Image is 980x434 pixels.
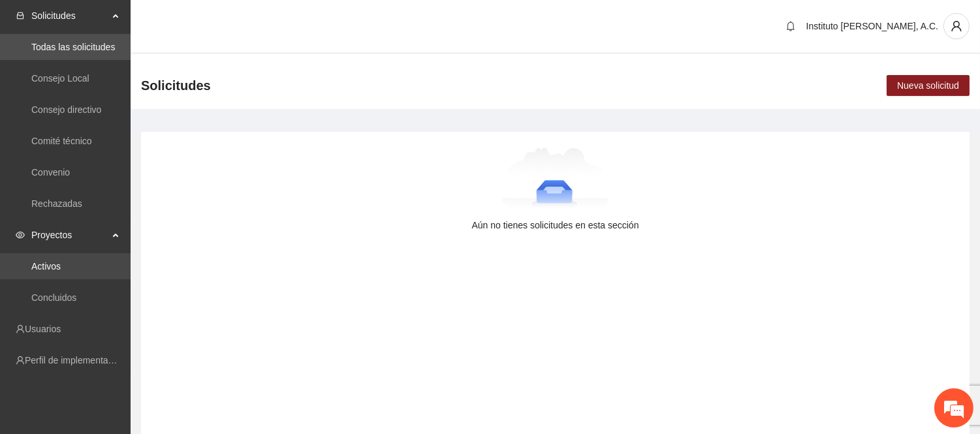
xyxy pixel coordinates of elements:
[502,147,609,213] img: Aún no tienes solicitudes en esta sección
[31,261,61,271] a: Activos
[31,136,92,146] a: Comité técnico
[31,73,89,84] a: Consejo Local
[806,21,938,31] span: Instituto [PERSON_NAME], A.C.
[16,230,25,240] span: eye
[31,42,115,52] a: Todas las solicitudes
[780,16,801,37] button: bell
[31,104,101,115] a: Consejo directivo
[162,218,949,232] div: Aún no tienes solicitudes en esta sección
[16,11,25,20] span: inbox
[141,75,211,96] span: Solicitudes
[25,324,61,334] a: Usuarios
[31,198,82,209] a: Rechazadas
[25,355,127,365] a: Perfil de implementadora
[943,13,970,39] button: user
[31,167,70,178] a: Convenio
[781,21,800,31] span: bell
[31,3,108,29] span: Solicitudes
[897,78,959,93] span: Nueva solicitud
[31,292,76,303] a: Concluidos
[31,222,108,248] span: Proyectos
[887,75,970,96] button: Nueva solicitud
[944,20,969,32] span: user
